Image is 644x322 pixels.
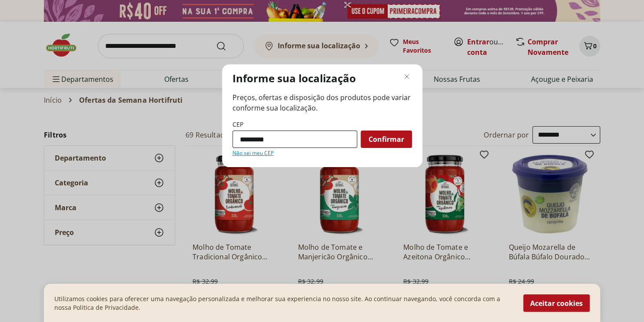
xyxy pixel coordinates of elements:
[361,131,412,148] button: Confirmar
[54,294,513,312] p: Utilizamos cookies para oferecer uma navegação personalizada e melhorar sua experiencia no nosso ...
[232,71,356,85] p: Informe sua localização
[222,64,422,167] div: Modal de regionalização
[523,294,590,312] button: Aceitar cookies
[402,71,412,82] button: Fechar modal de regionalização
[368,136,404,143] span: Confirmar
[232,150,274,157] a: Não sei meu CEP
[232,92,412,113] span: Preços, ofertas e disposição dos produtos pode variar conforme sua localização.
[232,120,243,129] label: CEP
